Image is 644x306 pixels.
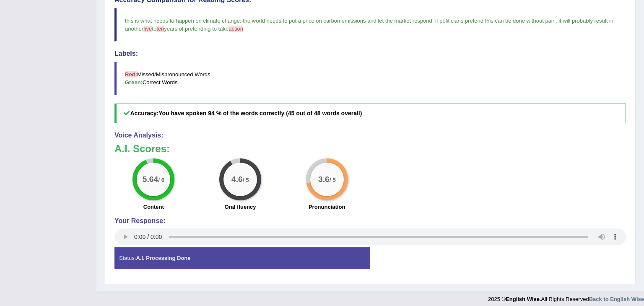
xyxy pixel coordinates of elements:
big: 5.64 [143,175,158,184]
span: to [152,26,156,32]
span: this is what needs to happen on climate change [125,18,240,24]
div: Status: [114,247,370,269]
span: five [143,26,152,32]
big: 3.6 [318,175,330,184]
b: You have spoken 94 % of the words correctly (45 out of 48 words overall) [158,110,362,117]
big: 4.6 [231,175,243,184]
label: Oral fluency [224,203,256,211]
label: Content [143,203,164,211]
small: / 6 [158,177,164,184]
label: Pronunciation [309,203,345,211]
h4: Voice Analysis: [114,132,626,139]
span: action [229,26,243,32]
span: , [556,18,557,24]
b: Green: [125,79,143,86]
span: : [240,18,241,24]
a: Back to English Wise [589,296,644,302]
small: / 5 [243,177,249,184]
span: years of pretending to take [164,26,229,32]
h5: Accuracy: [114,104,626,123]
span: ten [156,26,164,32]
strong: English Wise. [506,296,541,302]
b: Red: [125,71,137,78]
b: A.I. Scores: [114,143,170,154]
h4: Your Response: [114,217,626,225]
div: 2025 © All Rights Reserved [488,291,644,303]
blockquote: Missed/Mispronounced Words Correct Words [114,62,626,95]
span: . [432,18,434,24]
span: if politicians pretend this can be done without pain [435,18,556,24]
strong: A.I. Processing Done [136,255,190,261]
small: / 5 [329,177,335,184]
span: the world needs to put a price on carbon emissions and let the market respond [243,18,432,24]
h4: Labels: [114,50,626,57]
